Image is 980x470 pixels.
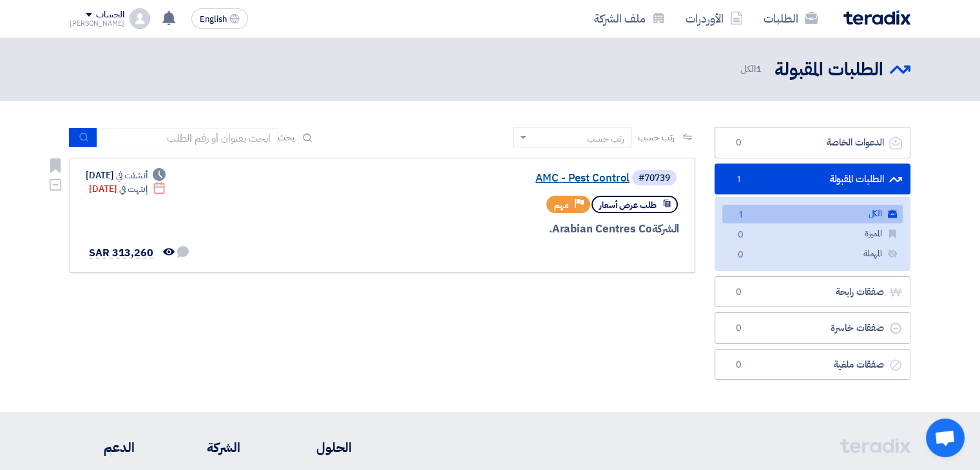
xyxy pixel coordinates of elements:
[638,131,675,144] span: رتب حسب
[96,10,124,21] div: الحساب
[843,10,910,25] img: Teradix logo
[587,132,624,146] div: رتب حسب
[278,131,294,144] span: بحث
[639,174,670,183] div: #70739
[372,173,629,184] a: AMC - Pest Control
[584,3,675,33] a: ملف الشركة
[599,199,657,211] span: طلب عرض أسعار
[173,438,240,457] li: الشركة
[722,245,903,263] a: المهملة
[722,205,903,223] a: الكل
[191,8,248,29] button: English
[733,229,748,242] span: 0
[70,20,124,27] div: [PERSON_NAME]
[89,245,153,261] span: SAR 313,260
[70,438,135,457] li: الدعم
[715,349,910,381] a: صفقات ملغية0
[753,3,828,33] a: الطلبات
[89,182,166,196] div: [DATE]
[554,199,569,211] span: مهم
[200,15,227,24] span: English
[733,209,748,222] span: 1
[731,173,746,186] span: 1
[130,8,150,29] img: profile_test.png
[774,57,883,82] h2: الطلبات المقبولة
[116,169,147,182] span: أنشئت في
[715,127,910,158] a: الدعوات الخاصة0
[731,322,746,335] span: 0
[97,128,278,147] input: ابحث بعنوان أو رقم الطلب
[731,359,746,371] span: 0
[731,136,746,149] span: 0
[715,164,910,195] a: الطلبات المقبولة1
[279,438,352,457] li: الحلول
[731,286,746,299] span: 0
[722,225,903,243] a: المميزة
[86,169,166,182] div: [DATE]
[652,221,680,237] span: الشركة
[715,276,910,308] a: صفقات رابحة0
[675,3,753,33] a: الأوردرات
[715,312,910,344] a: صفقات خاسرة0
[756,62,762,76] span: 1
[369,221,679,238] div: Arabian Centres Co.
[926,418,965,457] a: Open chat
[733,249,748,262] span: 0
[119,182,147,196] span: إنتهت في
[740,62,764,77] span: الكل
